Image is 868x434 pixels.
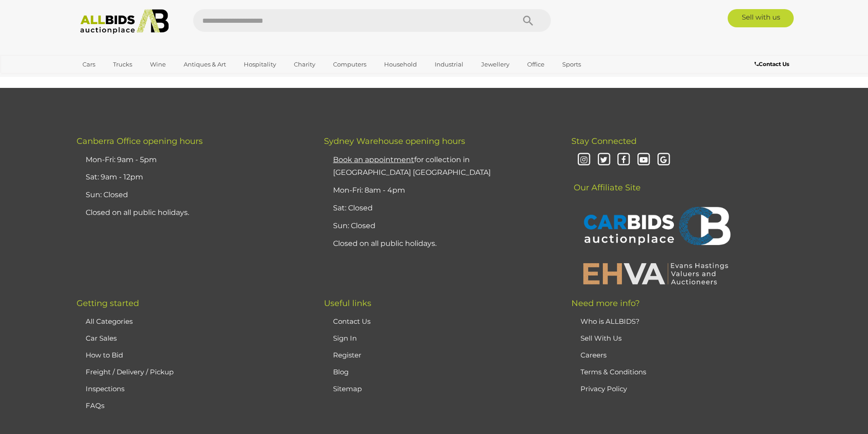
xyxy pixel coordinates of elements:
a: Hospitality [238,57,282,72]
a: Charity [288,57,321,72]
a: Inspections [86,384,124,393]
a: Car Sales [86,334,117,342]
li: Sat: 9am - 12pm [83,168,301,186]
a: Privacy Policy [580,384,627,393]
a: Antiques & Art [178,57,232,72]
a: Sell With Us [580,334,621,342]
a: Household [378,57,423,72]
i: Google [656,152,672,168]
a: Sell with us [728,9,794,27]
a: Jewellery [475,57,515,72]
a: Computers [327,57,372,72]
span: Need more info? [571,298,640,308]
a: Wine [144,57,172,72]
a: [GEOGRAPHIC_DATA] [77,72,153,87]
span: Canberra Office opening hours [77,136,203,146]
a: Sports [556,57,587,72]
li: Mon-Fri: 8am - 4pm [331,182,549,199]
button: Search [505,9,551,32]
i: Twitter [596,152,612,168]
a: Contact Us [333,317,370,326]
a: Blog [333,368,349,376]
li: Sat: Closed [331,199,549,217]
u: Book an appointment [333,155,414,164]
i: Instagram [576,152,592,168]
img: EHVA | Evans Hastings Valuers and Auctioneers [578,261,733,285]
a: FAQs [86,401,104,410]
li: Mon-Fri: 9am - 5pm [83,151,301,169]
a: Industrial [429,57,469,72]
a: How to Bid [86,351,123,359]
li: Closed on all public holidays. [331,235,549,253]
b: Contact Us [755,61,789,67]
a: All Categories [86,317,133,326]
a: Book an appointmentfor collection in [GEOGRAPHIC_DATA] [GEOGRAPHIC_DATA] [333,155,491,177]
a: Register [333,351,361,359]
a: Terms & Conditions [580,368,646,376]
a: Office [521,57,550,72]
a: Cars [77,57,101,72]
a: Freight / Delivery / Pickup [86,368,174,376]
span: Stay Connected [571,136,637,146]
i: Youtube [636,152,652,168]
span: Sydney Warehouse opening hours [324,136,465,146]
a: Careers [580,351,606,359]
li: Sun: Closed [83,186,301,204]
li: Closed on all public holidays. [83,204,301,222]
img: CARBIDS Auctionplace [578,197,733,257]
a: Who is ALLBIDS? [580,317,640,326]
li: Sun: Closed [331,217,549,235]
span: Useful links [324,298,371,308]
i: Facebook [616,152,632,168]
a: Contact Us [755,59,791,69]
a: Trucks [107,57,138,72]
img: Allbids.com.au [75,9,174,34]
span: Our Affiliate Site [571,169,641,193]
a: Sitemap [333,384,362,393]
a: Sign In [333,334,357,342]
span: Getting started [77,298,139,308]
